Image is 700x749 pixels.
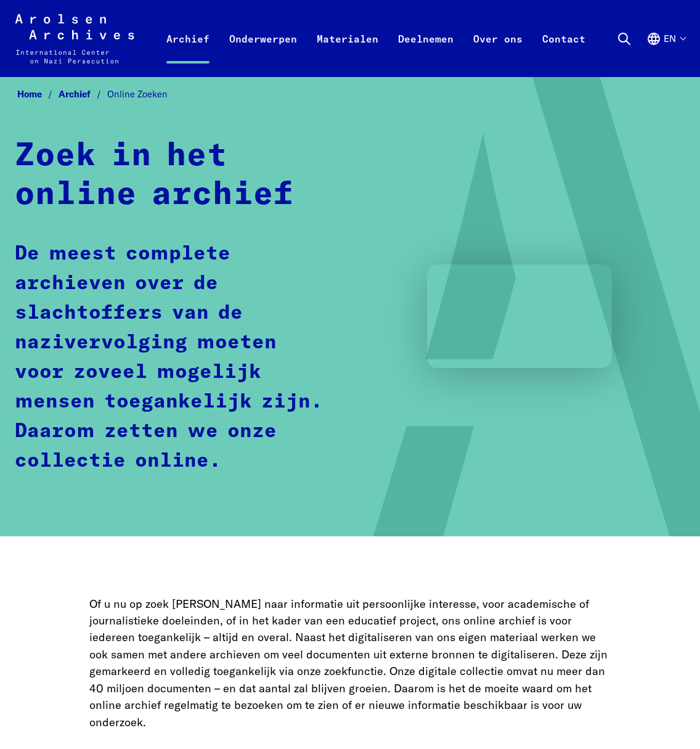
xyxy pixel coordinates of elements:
a: Home [17,88,59,100]
a: Archief [59,88,107,100]
a: Onderwerpen [219,28,307,77]
nav: Breadcrumb [15,85,685,104]
font: Over ons [473,33,523,45]
nav: Primary [157,14,595,63]
font: Zoek in het online archief [15,140,294,211]
font: Online Zoeken [107,88,168,100]
font: Of u nu op zoek [PERSON_NAME] naar informatie uit persoonlijke interesse, voor academische of jou... [89,597,608,729]
a: Materialen [307,28,388,77]
button: English, language selection [646,31,685,74]
font: Archief [59,88,91,100]
font: De meest complete archieven over de slachtoffers van de nazivervolging moeten voor zoveel mogelij... [15,244,323,471]
a: Over ons [463,28,532,77]
a: Deelnemen [388,28,463,77]
a: Archief [157,28,219,77]
font: Contact [542,33,585,45]
a: Contact [532,28,595,77]
font: Materialen [317,33,378,45]
font: en [664,33,676,44]
font: Home [17,88,42,100]
font: Deelnemen [398,33,454,45]
font: Onderwerpen [229,33,297,45]
font: Archief [166,33,210,45]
